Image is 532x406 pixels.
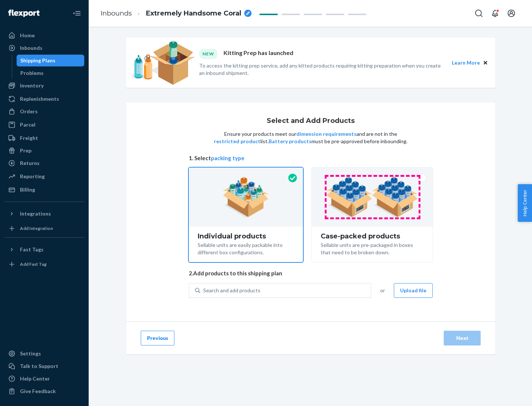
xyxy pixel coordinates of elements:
div: Home [20,32,35,39]
button: Open notifications [488,6,502,21]
div: Search and add products [203,287,260,294]
div: Settings [20,350,41,357]
button: restricted product [214,138,260,145]
button: Help Center [518,184,532,222]
a: Freight [4,132,84,144]
div: Give Feedback [20,388,56,395]
button: Open Search Box [471,6,486,21]
img: Flexport logo [8,10,40,17]
a: Inbounds [100,9,132,17]
button: Next [444,331,481,345]
div: Add Integration [20,225,53,231]
p: Kitting Prep has launched [224,49,293,59]
a: Add Fast Tag [4,258,84,270]
button: Integrations [4,208,84,220]
div: Inbounds [20,44,42,52]
button: Battery products [269,138,311,145]
div: Individual products [198,233,294,240]
div: NEW [199,49,218,59]
div: Returns [20,159,40,167]
button: Previous [141,331,174,345]
a: Settings [4,348,84,359]
a: Home [4,30,84,41]
div: Next [450,334,474,342]
span: Extremely Handsome Coral [146,9,241,18]
a: Prep [4,145,84,156]
img: individual-pack.facf35554cb0f1810c75b2bd6df2d64e.png [223,177,269,217]
img: case-pack.59cecea509d18c883b923b81aeac6d0b.png [326,177,418,217]
div: Sellable units are easily packable into different box configurations. [198,240,294,256]
button: Learn More [452,59,480,67]
div: Help Center [20,375,50,382]
div: Parcel [20,121,35,128]
div: Talk to Support [20,362,58,370]
button: Give Feedback [4,385,84,397]
div: Add Fast Tag [20,261,47,267]
a: Inbounds [4,42,84,54]
button: Upload file [394,283,433,298]
h1: Select and Add Products [267,117,355,125]
a: Shipping Plans [17,55,85,66]
p: To access the kitting prep service, add any kitted products requiring kitting preparation when yo... [199,62,445,77]
a: Add Integration [4,223,84,234]
div: Prep [20,147,31,154]
div: Reporting [20,173,45,180]
button: Fast Tags [4,244,84,255]
div: Orders [20,108,38,115]
div: Freight [20,134,38,142]
div: Fast Tags [20,246,44,253]
button: packing type [211,154,245,162]
span: or [380,287,385,294]
a: Billing [4,184,84,196]
button: dimension requirements [296,130,357,138]
span: 1. Select [189,154,433,162]
span: 2. Add products to this shipping plan [189,269,433,277]
a: Talk to Support [4,360,84,372]
ol: breadcrumbs [95,3,258,24]
a: Problems [17,67,85,79]
div: Billing [20,186,35,193]
div: Shipping Plans [20,57,55,64]
a: Help Center [4,373,84,385]
a: Returns [4,157,84,169]
button: Open account menu [504,6,519,21]
div: Problems [20,69,44,77]
div: Integrations [20,210,51,217]
div: Replenishments [20,95,59,103]
a: Replenishments [4,93,84,105]
a: Inventory [4,80,84,92]
a: Orders [4,106,84,117]
p: Ensure your products meet our and are not in the list. must be pre-approved before inbounding. [213,130,408,145]
a: Parcel [4,119,84,131]
a: Reporting [4,171,84,182]
button: Close [481,59,490,67]
div: Case-packed products [321,233,424,240]
button: Close Navigation [69,6,84,21]
div: Inventory [20,82,44,89]
div: Sellable units are pre-packaged in boxes that need to be broken down. [321,240,424,256]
